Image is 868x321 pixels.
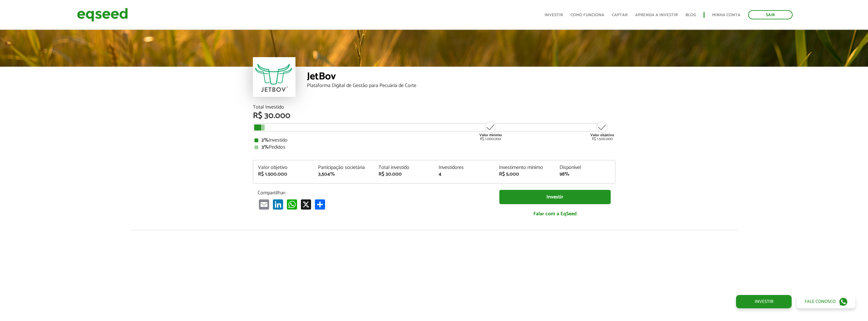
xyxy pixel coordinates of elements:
[712,13,740,17] a: Minha conta
[439,165,490,170] div: Investidores
[318,172,369,177] div: 3,504%
[499,165,550,170] div: Investimento mínimo
[314,199,326,210] a: Compartilhar
[797,295,855,308] a: Fale conosco
[253,105,615,110] div: Total Investido
[258,199,270,210] a: Email
[559,165,610,170] div: Disponível
[258,165,309,170] div: Valor objetivo
[479,132,502,138] strong: Valor mínimo
[590,132,614,138] strong: Valor objetivo
[736,295,792,308] a: Investir
[748,10,793,19] a: Sair
[378,165,429,170] div: Total investido
[300,199,312,210] a: X
[307,71,615,83] div: JetBov
[545,13,563,17] a: Investir
[685,13,696,17] a: Blog
[253,112,615,120] div: R$ 30.000
[479,121,503,141] div: R$ 1.000.000
[261,143,269,151] strong: 3%
[635,13,678,17] a: Aprenda a investir
[254,145,614,150] div: Pedidos
[499,172,550,177] div: R$ 5.000
[499,190,611,204] a: Investir
[571,13,604,17] a: Como funciona
[272,199,284,210] a: LinkedIn
[559,172,610,177] div: 98%
[318,165,369,170] div: Participação societária
[590,121,614,141] div: R$ 1.500.000
[258,172,309,177] div: R$ 1.500.000
[378,172,429,177] div: R$ 30.000
[499,207,611,220] a: Falar com a EqSeed
[77,6,128,23] img: EqSeed
[439,172,490,177] div: 4
[612,13,628,17] a: Captar
[261,136,269,144] strong: 2%
[286,199,298,210] a: WhatsApp
[258,190,490,196] p: Compartilhar:
[307,83,615,88] div: Plataforma Digital de Gestão para Pecuária de Corte
[254,138,614,143] div: Investido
